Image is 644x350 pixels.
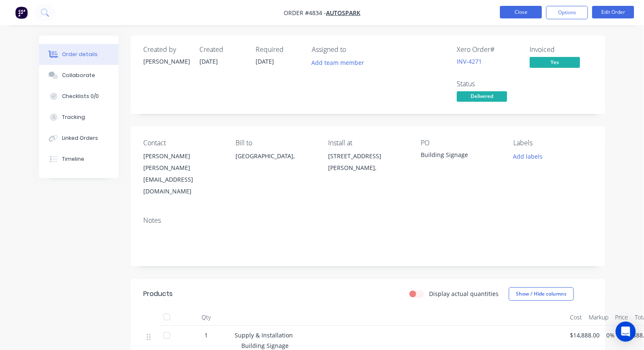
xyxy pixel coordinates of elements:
[143,57,189,66] div: [PERSON_NAME]
[606,331,615,340] span: 0%
[39,149,119,170] button: Timeline
[143,216,592,224] div: Notes
[546,6,588,19] button: Options
[616,322,636,342] div: Open Intercom Messenger
[284,9,326,17] span: Order #4834 -
[566,309,585,326] div: Cost
[530,46,592,54] div: Invoiced
[307,57,368,68] button: Add team member
[585,309,612,326] div: Markup
[143,46,189,54] div: Created by
[429,289,499,298] label: Display actual quantities
[256,57,274,65] span: [DATE]
[570,331,600,340] span: $14,888.00
[457,46,520,54] div: Xero Order #
[199,46,246,54] div: Created
[62,51,98,58] div: Order details
[421,150,500,162] div: Building Signage
[39,65,119,86] button: Collaborate
[62,155,84,163] div: Timeline
[143,150,222,197] div: [PERSON_NAME][PERSON_NAME][EMAIL_ADDRESS][DOMAIN_NAME]
[509,150,547,162] button: Add labels
[235,139,315,147] div: Bill to
[62,113,85,121] div: Tracking
[62,134,98,142] div: Linked Orders
[62,93,99,100] div: Checklists 0/0
[39,107,119,128] button: Tracking
[143,139,222,147] div: Contact
[421,139,500,147] div: PO
[328,139,407,147] div: Install at
[235,331,293,339] span: Supply & Installation
[457,80,520,88] div: Status
[312,46,396,54] div: Assigned to
[181,309,231,326] div: Qty
[199,57,218,65] span: [DATE]
[204,331,208,340] span: 1
[457,57,482,65] a: INV-4271
[143,162,222,197] div: [PERSON_NAME][EMAIL_ADDRESS][DOMAIN_NAME]
[39,44,119,65] button: Order details
[612,309,631,326] div: Price
[143,289,173,299] div: Products
[500,6,542,18] button: Close
[39,86,119,107] button: Checklists 0/0
[513,139,592,147] div: Labels
[256,46,302,54] div: Required
[326,9,360,17] a: AutoSpark
[457,91,507,104] button: Delivered
[312,57,369,68] button: Add team member
[235,150,315,177] div: [GEOGRAPHIC_DATA],
[143,150,222,162] div: [PERSON_NAME]
[15,6,28,19] img: Factory
[530,57,580,67] span: Yes
[509,287,574,301] button: Show / Hide columns
[328,150,407,177] div: [STREET_ADDRESS][PERSON_NAME],
[328,150,407,174] div: [STREET_ADDRESS][PERSON_NAME],
[235,150,315,162] div: [GEOGRAPHIC_DATA],
[457,91,507,102] span: Delivered
[592,6,634,18] button: Edit Order
[39,128,119,149] button: Linked Orders
[62,72,95,79] div: Collaborate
